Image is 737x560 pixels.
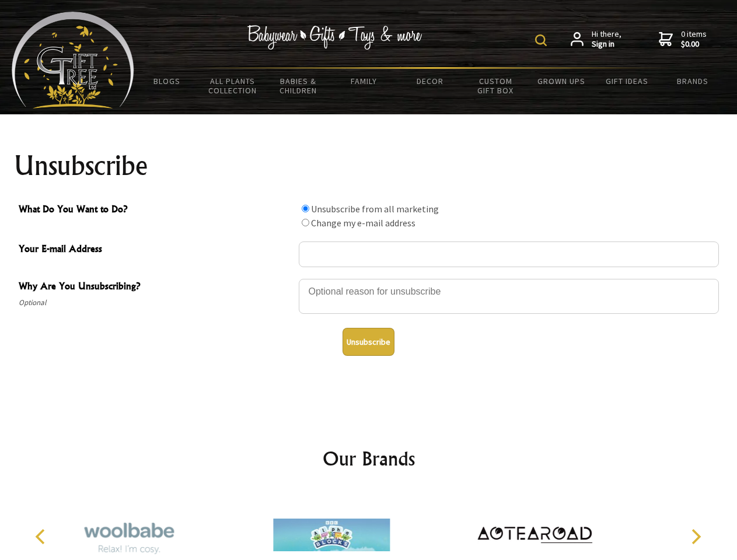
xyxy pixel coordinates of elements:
h1: Unsubscribe [14,152,724,180]
label: Change my e-mail address [311,217,415,229]
a: Hi there,Sign in [571,29,621,50]
span: Why Are You Unsubscribing? [19,279,293,296]
a: All Plants Collection [200,69,266,103]
a: Brands [660,69,726,93]
span: Optional [19,296,293,310]
img: Babywear - Gifts - Toys & more [247,25,422,50]
span: Hi there, [592,29,621,50]
a: Gift Ideas [594,69,660,93]
input: What Do You Want to Do? [302,219,309,226]
img: product search [535,34,547,46]
input: Your E-mail Address [299,242,719,267]
a: Custom Gift Box [463,69,529,103]
a: Family [331,69,397,93]
label: Unsubscribe from all marketing [311,203,439,215]
span: What Do You Want to Do? [19,202,293,219]
span: Your E-mail Address [19,242,293,258]
a: Babies & Children [266,69,331,103]
span: 0 items [681,29,707,50]
button: Previous [29,524,55,549]
h2: Our Brands [23,444,714,473]
button: Unsubscribe [343,328,394,356]
strong: $0.00 [681,39,707,50]
img: Babyware - Gifts - Toys and more... [12,12,134,108]
a: 0 items$0.00 [659,29,707,50]
a: Decor [397,69,463,93]
a: BLOGS [134,69,200,93]
button: Next [683,524,708,549]
input: What Do You Want to Do? [302,205,309,212]
textarea: Why Are You Unsubscribing? [299,279,719,314]
strong: Sign in [592,39,621,50]
a: Grown Ups [528,69,594,93]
